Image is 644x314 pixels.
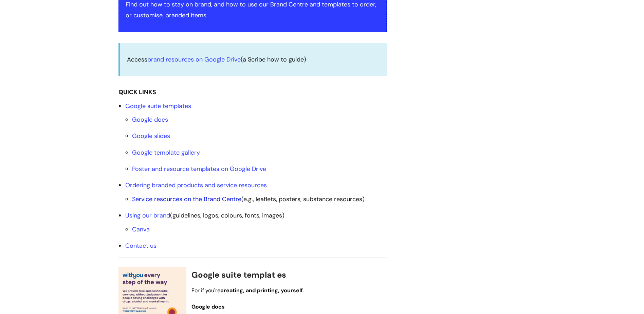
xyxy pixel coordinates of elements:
[132,132,170,140] a: Google slides
[132,165,266,173] a: Poster and resource templates on Google Drive
[147,55,241,64] a: brand resources on Google Drive
[191,303,225,310] span: Google docs
[125,210,387,235] li: (guidelines, logos, colours, fonts, images)
[132,225,150,233] a: Canva
[125,102,191,110] a: Google suite templates
[191,269,286,280] span: Google suite templat es
[125,181,267,189] a: Ordering branded products and service resources
[191,287,304,294] span: For if you're .
[118,88,156,96] strong: QUICK LINKS
[220,287,303,294] strong: creating, and printing, yourself
[132,194,387,205] li: (e.g., leaflets, posters, substance resources)
[127,54,380,65] p: Access (a Scribe how to guide)
[125,242,157,250] a: Contact us
[132,149,200,157] a: Google template gallery
[132,195,241,203] a: Service resources on the Brand Centre
[125,211,170,220] a: Using our brand
[132,116,168,124] a: Google docs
